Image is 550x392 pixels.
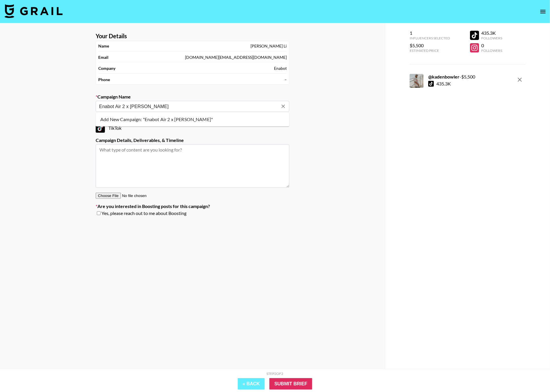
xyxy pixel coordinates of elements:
div: Influencers Selected [410,36,450,40]
div: $5,500 [410,43,450,48]
input: Old Town Road - Lil Nas X + Billy Ray Cyrus [99,103,278,110]
div: - $ 5,500 [428,74,475,80]
label: Are you interested in Boosting posts for this campaign? [96,203,289,209]
button: « Back [238,378,265,390]
div: Step 2 of 2 [267,371,284,376]
label: Campaign Details, Deliverables, & Timeline [96,137,289,143]
button: open drawer [537,6,549,17]
input: Submit Brief [269,378,312,390]
div: 435.3K [436,81,451,87]
div: 0 [482,43,502,48]
strong: Name [98,43,109,49]
div: – [284,77,287,82]
button: Clear [279,102,287,110]
div: Enabot [274,66,287,71]
strong: Your Details [96,32,127,40]
strong: Phone [98,77,110,82]
span: Yes, please reach out to me about Boosting [101,210,186,216]
div: Followers [482,48,502,53]
div: [DOMAIN_NAME][EMAIL_ADDRESS][DOMAIN_NAME] [185,55,287,60]
strong: Company [98,66,115,71]
div: TikTok [96,123,289,133]
button: remove [514,74,526,85]
strong: Email [98,55,108,60]
div: 435.3K [482,30,502,36]
img: Grail Talent [5,4,63,18]
li: Add New Campaign: "Enabot Air 2 x [PERSON_NAME]" [96,115,289,124]
label: Campaign Name [96,94,289,100]
div: [PERSON_NAME] Li [251,43,287,49]
div: Estimated Price [410,48,450,53]
div: 1 [410,30,450,36]
div: Followers [482,36,502,40]
strong: @ kadenbowler [428,74,460,79]
img: TikTok [96,123,105,133]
